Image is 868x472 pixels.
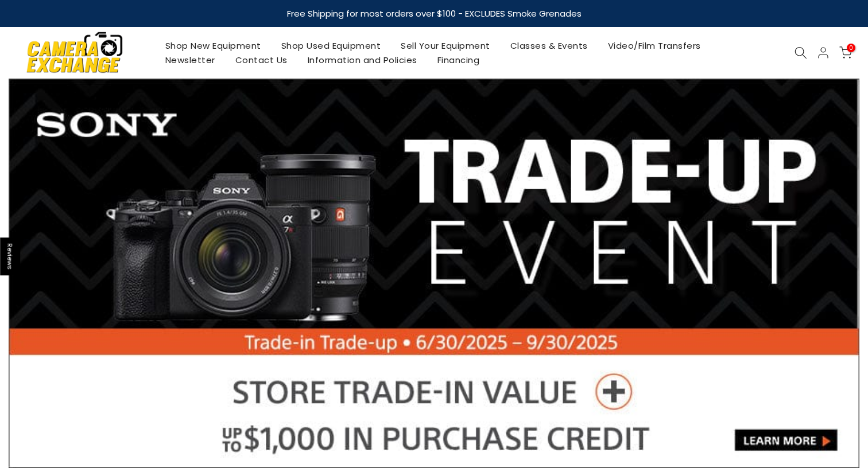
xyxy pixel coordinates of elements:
a: Video/Film Transfers [598,38,711,53]
li: Page dot 6 [461,449,467,455]
a: Contact Us [225,53,297,67]
span: 0 [847,44,855,52]
a: Shop Used Equipment [271,38,391,53]
a: Financing [427,53,490,67]
a: 0 [839,46,852,59]
strong: Free Shipping for most orders over $100 - EXCLUDES Smoke Grenades [287,7,582,19]
li: Page dot 3 [425,449,431,455]
a: Information and Policies [297,53,427,67]
a: Shop New Equipment [155,38,271,53]
li: Page dot 5 [449,449,455,455]
li: Page dot 4 [437,449,443,455]
a: Sell Your Equipment [391,38,501,53]
li: Page dot 1 [401,449,407,455]
a: Newsletter [155,53,225,67]
a: Classes & Events [500,38,598,53]
li: Page dot 2 [413,449,419,455]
